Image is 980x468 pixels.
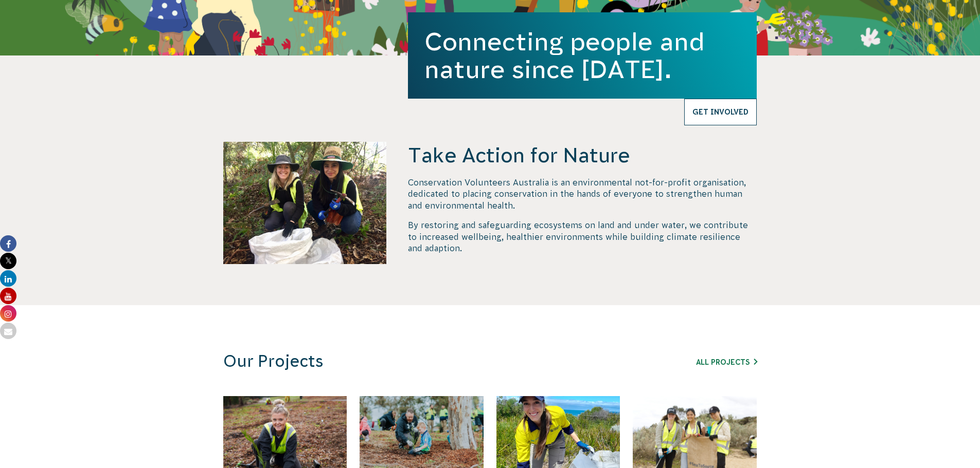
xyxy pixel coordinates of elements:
[408,219,757,254] p: By restoring and safeguarding ecosystems on land and under water, we contribute to increased well...
[696,358,757,366] a: All Projects
[684,99,757,125] a: Get Involved
[408,142,757,169] h4: Take Action for Nature
[424,28,740,83] h1: Connecting people and nature since [DATE].
[408,177,757,211] p: Conservation Volunteers Australia is an environmental not-for-profit organisation, dedicated to p...
[223,351,618,371] h3: Our Projects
